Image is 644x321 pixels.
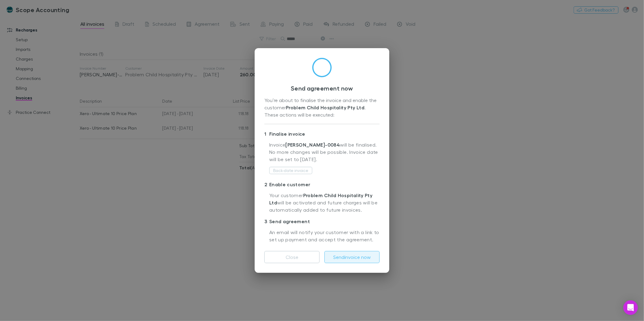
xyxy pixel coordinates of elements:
[269,229,380,244] p: An email will notify your customer with a link to set up payment and accept the agreement.
[324,251,380,263] button: Sendinvoice now
[286,142,340,148] strong: [PERSON_NAME]-0084
[264,130,269,137] div: 1
[269,141,380,166] p: Invoice will be finalised. No more changes will be possible. Invoice date will be set to [DATE] .
[264,180,380,189] p: Enable customer
[264,251,320,263] button: Close
[269,167,312,174] button: Back-date invoice
[264,181,269,188] div: 2
[264,97,380,119] div: You’re about to finalise the invoice and enable the customer . These actions will be executed:
[264,217,380,226] p: Send agreement
[269,192,380,214] p: Your customer will be activated and future charges will be automatically added to future invoices.
[286,104,364,111] strong: Problem Child Hospitality Pty Ltd
[623,300,638,315] div: Open Intercom Messenger
[264,129,380,139] p: Finalise invoice
[269,192,372,206] strong: Problem Child Hospitality Pty Ltd
[264,218,269,225] div: 3
[264,84,380,92] h3: Send agreement now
